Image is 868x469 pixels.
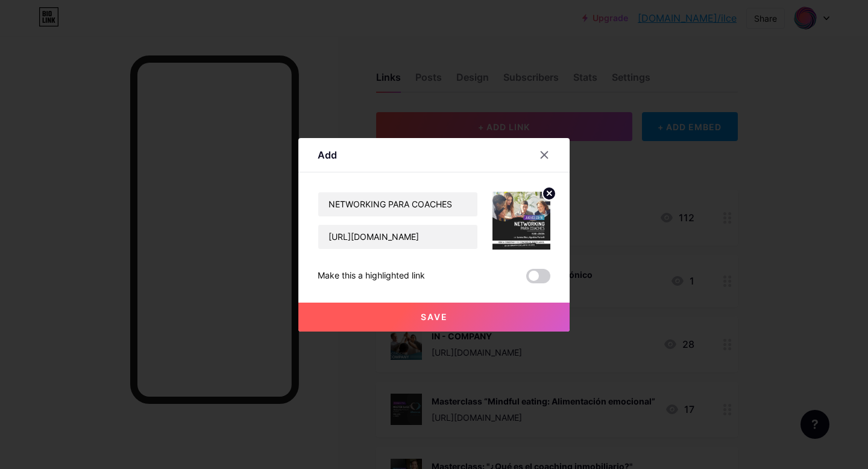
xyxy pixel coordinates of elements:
[318,225,477,249] input: URL
[318,269,425,283] div: Make this a highlighted link
[318,192,477,216] input: Title
[298,303,570,332] button: Save
[318,148,337,162] div: Add
[492,192,550,250] img: link_thumbnail
[421,312,448,322] span: Save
